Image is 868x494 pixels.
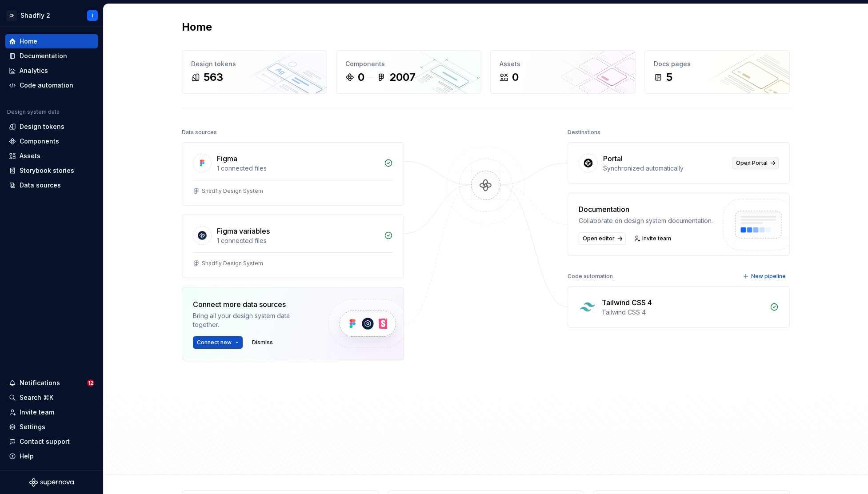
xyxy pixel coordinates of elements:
div: Components [345,60,472,68]
a: Open editor [579,232,626,245]
button: Dismiss [248,336,277,349]
svg: Supernova Logo [29,478,74,487]
div: Home [20,37,37,46]
div: Storybook stories [20,166,74,175]
div: Design tokens [20,122,64,131]
button: Search ⌘K [5,390,98,405]
div: Design tokens [191,60,318,68]
div: 5 [666,70,672,84]
div: Shadfly Design System [202,187,263,195]
div: I [92,12,93,19]
a: Code automation [5,78,98,92]
div: 563 [204,70,223,84]
div: Code automation [20,81,73,90]
button: New pipeline [740,270,790,283]
div: Documentation [579,204,713,215]
div: Assets [20,151,40,160]
div: Contact support [20,437,70,446]
span: Connect new [197,339,232,346]
span: Open Portal [736,159,768,167]
div: Tailwind CSS 4 [602,297,652,308]
a: Design tokens563 [182,50,327,94]
a: Components02007 [336,50,481,94]
div: Invite team [20,408,54,417]
a: Docs pages5 [644,50,790,94]
button: CFShadfly 2I [2,6,101,25]
div: Data sources [20,181,61,190]
span: Invite team [642,235,671,242]
div: Destinations [568,126,600,139]
div: Code automation [568,270,613,283]
div: 1 connected files [217,236,379,245]
button: Help [5,449,98,463]
span: Open editor [583,235,615,242]
div: Portal [603,153,623,164]
div: Search ⌘K [20,393,53,402]
a: Invite team [631,232,675,245]
a: Design tokens [5,120,98,134]
div: 0 [358,70,364,84]
h2: Home [182,20,212,34]
div: Shadfly Design System [202,260,263,267]
div: Figma variables [217,226,270,236]
a: Storybook stories [5,163,98,178]
div: Notifications [20,378,60,387]
a: Assets [5,149,98,163]
div: Docs pages [654,60,780,68]
div: Shadfly 2 [20,11,50,20]
div: Tailwind CSS 4 [602,308,764,317]
div: Assets [500,60,626,68]
div: Collaborate on design system documentation. [579,216,713,225]
div: 0 [512,70,519,84]
a: Figma variables1 connected filesShadfly Design System [182,215,404,278]
button: Notifications12 [5,376,98,390]
div: Design system data [7,108,60,116]
div: Data sources [182,126,217,139]
div: 1 connected files [217,164,379,173]
div: Bring all your design system data together. [193,311,313,329]
div: Connect more data sources [193,299,313,310]
a: Invite team [5,405,98,419]
div: CF [6,10,17,21]
div: Analytics [20,66,48,75]
a: Documentation [5,49,98,63]
div: 2007 [389,70,416,84]
span: 12 [87,379,94,386]
div: Help [20,452,34,461]
button: Contact support [5,434,98,449]
span: Dismiss [252,339,273,346]
span: New pipeline [751,273,786,280]
a: Assets0 [490,50,636,94]
a: Open Portal [732,157,779,169]
button: Connect new [193,336,243,349]
div: Components [20,137,59,146]
a: Settings [5,420,98,434]
a: Analytics [5,64,98,78]
a: Figma1 connected filesShadfly Design System [182,142,404,206]
div: Synchronized automatically [603,164,727,173]
a: Components [5,134,98,148]
a: Data sources [5,178,98,192]
div: Documentation [20,52,67,60]
div: Figma [217,153,237,164]
a: Home [5,34,98,48]
div: Settings [20,422,45,431]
